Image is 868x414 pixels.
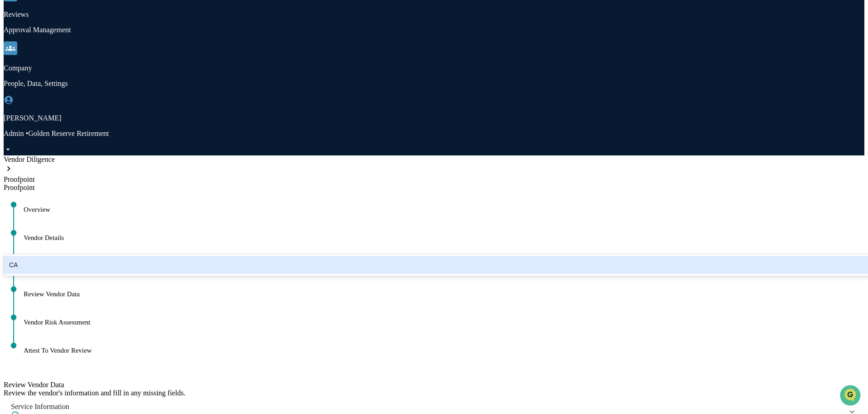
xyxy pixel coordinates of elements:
span: Data Lookup [18,132,57,141]
span: Pylon [90,154,110,161]
p: Reviews [4,10,864,19]
p: Admin • Golden Reserve Retirement [4,130,864,138]
a: Powered byPylon [64,154,110,161]
p: Approval Management [4,26,864,34]
div: We're available if you need us! [31,79,115,86]
div: Review Vendor Data [4,381,864,389]
div: Vendor Risk Assessment [24,317,850,327]
p: How can we help? [9,19,165,34]
span: Attestations [75,115,113,124]
div: Service Information [11,403,69,411]
p: People, Data, Settings [4,80,864,88]
div: Vendor Diligence [4,155,864,164]
a: 🖐️Preclearance [5,111,62,127]
button: Start new chat [155,72,165,83]
div: Attest To Vendor Review [24,345,850,355]
img: 1746055101610-c473b297-6a78-478c-a979-82029cc54cd1 [9,70,25,86]
span: Preclearance [18,115,59,124]
div: Vendor Details [24,233,850,243]
div: 🗄️ [66,115,73,123]
div: 🔎 [9,133,16,140]
p: [PERSON_NAME] [4,114,864,122]
div: Start new chat [31,70,149,79]
div: Review Vendor Data [24,289,850,299]
a: 🔎Data Lookup [5,128,61,145]
div: Review the vendor's information and fill in any missing fields. [4,389,864,397]
div: Overview [24,205,850,214]
div: 🖐️ [9,115,16,123]
p: Company [4,64,864,72]
iframe: Open customer support [839,384,863,409]
div: Proofpoint [4,175,864,184]
div: Proofpoint [4,184,864,192]
a: 🗄️Attestations [62,111,116,127]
